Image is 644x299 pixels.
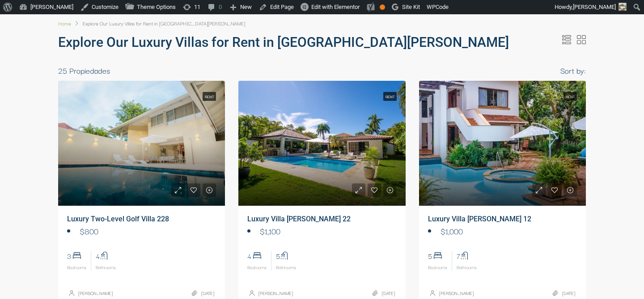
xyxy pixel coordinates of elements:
[428,251,452,271] li: Bedrooms
[58,34,558,50] h1: Explore Our Luxury Villas for Rent in [GEOGRAPHIC_DATA][PERSON_NAME]
[247,251,267,259] span: 4
[428,224,577,238] li: $1,000
[311,4,360,10] span: Edit with Elementor
[67,251,91,271] li: Bedrooms
[573,4,616,10] span: [PERSON_NAME]
[247,251,271,271] li: Bedrooms
[428,251,447,259] span: 5
[91,251,120,271] li: Bathrooms
[67,215,169,223] a: Luxury Two-Level Golf Villa 228
[276,251,296,259] span: 5
[452,251,481,271] li: Bathrooms
[71,17,245,30] li: Explore Our Luxury Villas for Rent in [GEOGRAPHIC_DATA][PERSON_NAME]
[247,215,351,223] a: Luxury Villa [PERSON_NAME] 22
[457,251,477,259] span: 7
[428,215,531,223] a: Luxury Villa [PERSON_NAME] 12
[271,251,301,271] li: Bathrooms
[58,19,71,27] span: Home
[247,224,396,238] li: $1,100
[380,4,385,10] div: OK
[67,224,216,238] li: $800
[402,4,420,10] span: Site Kit
[96,251,116,259] span: 4
[67,251,86,259] span: 3
[58,17,71,30] a: Home
[58,64,560,77] div: 25 Propiedades
[560,64,586,77] div: Sort by:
